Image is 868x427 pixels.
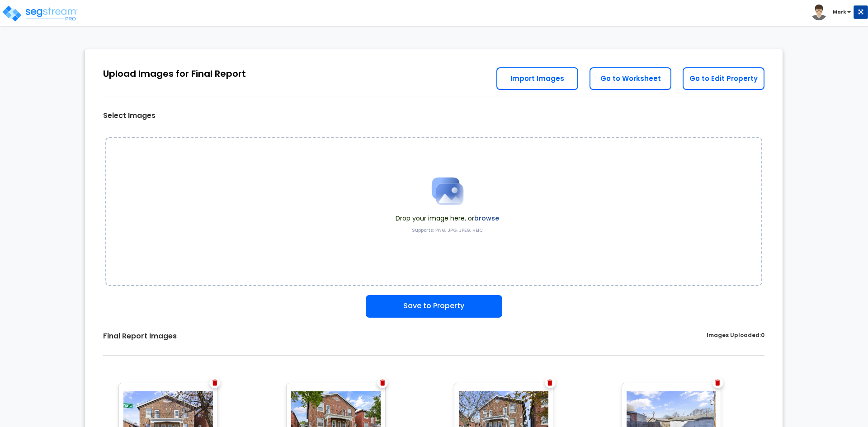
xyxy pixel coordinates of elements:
[212,380,217,386] img: Trash Icon
[1,5,78,23] img: logo_pro_r.png
[474,214,499,223] label: browse
[103,67,246,80] div: Upload Images for Final Report
[833,9,846,15] b: Mark
[496,67,578,90] a: Import Images
[396,214,499,223] span: Drop your image here, or
[366,295,502,318] button: Save to Property
[707,331,764,342] label: Images Uploaded:
[761,331,764,339] span: 0
[590,67,671,90] a: Go to Worksheet
[103,331,177,342] label: Final Report Images
[425,169,470,214] img: Upload Icon
[683,67,764,90] a: Go to Edit Property
[811,5,827,20] img: avatar.png
[380,380,385,386] img: Trash Icon
[715,380,720,386] img: Trash Icon
[103,111,156,121] label: Select Images
[547,380,552,386] img: Trash Icon
[412,227,483,234] label: Supports: PNG, JPG, JPEG, HEIC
